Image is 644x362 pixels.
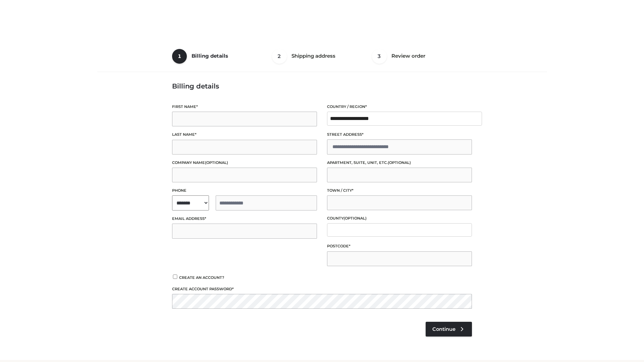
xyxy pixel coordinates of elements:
span: Continue [432,326,455,332]
span: (optional) [205,160,228,165]
label: Company name [172,160,317,166]
label: Email address [172,216,317,222]
label: Phone [172,187,317,194]
a: Continue [426,322,472,337]
span: 2 [272,49,287,64]
label: Last name [172,131,317,138]
span: Shipping address [291,53,335,59]
span: Review order [391,53,425,59]
span: (optional) [388,160,411,165]
span: (optional) [343,216,367,221]
label: Country / Region [327,104,472,110]
label: Town / City [327,187,472,194]
label: Create account password [172,286,472,292]
input: Create an account? [172,275,178,279]
label: First name [172,104,317,110]
label: Apartment, suite, unit, etc. [327,160,472,166]
label: Postcode [327,243,472,249]
span: 1 [172,49,187,64]
span: Create an account? [179,275,224,280]
span: Billing details [192,53,228,59]
span: 3 [372,49,387,64]
label: County [327,215,472,222]
h3: Billing details [172,82,472,90]
label: Street address [327,131,472,138]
